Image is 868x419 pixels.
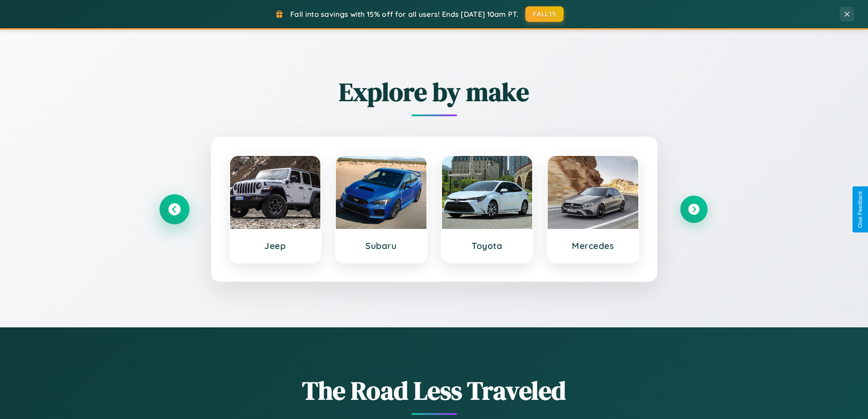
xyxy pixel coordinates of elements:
h3: Mercedes [557,240,629,251]
span: Fall into savings with 15% off for all users! Ends [DATE] 10am PT. [290,10,519,19]
h2: Explore by make [161,74,708,109]
h3: Jeep [239,240,312,251]
h1: The Road Less Traveled [161,373,708,408]
h3: Toyota [451,240,524,251]
button: FALL15 [525,6,564,22]
div: Give Feedback [857,191,863,228]
h3: Subaru [345,240,417,251]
